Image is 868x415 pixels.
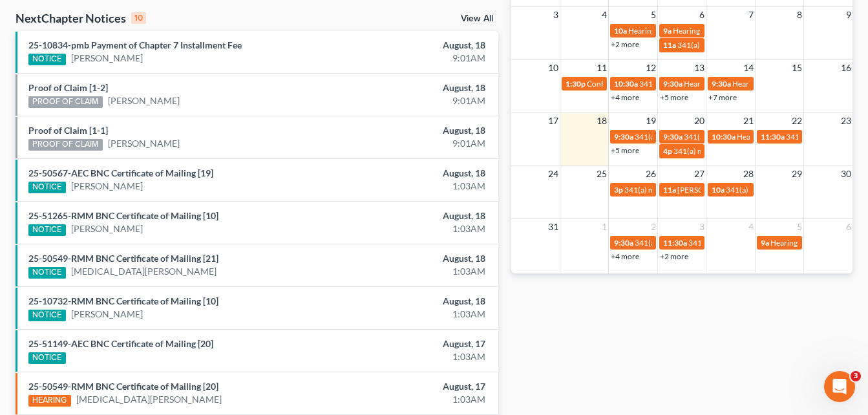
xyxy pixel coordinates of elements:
[663,40,676,50] span: 11a
[108,94,180,107] a: [PERSON_NAME]
[737,132,838,142] span: Hearing for [PERSON_NAME]
[614,238,633,248] span: 9:30a
[342,94,485,107] div: 9:01AM
[611,145,639,155] a: +5 more
[547,219,560,235] span: 31
[614,132,633,142] span: 9:30a
[28,267,66,279] div: NOTICE
[650,219,657,235] span: 2
[28,182,66,193] div: NOTICE
[742,113,755,129] span: 21
[71,180,143,193] a: [PERSON_NAME]
[342,308,485,321] div: 1:03AM
[71,52,143,65] a: [PERSON_NAME]
[698,219,706,235] span: 3
[28,381,218,392] a: 25-50549-RMM BNC Certificate of Mailing [20]
[28,125,108,136] a: Proof of Claim [1-1]
[71,308,143,321] a: [PERSON_NAME]
[660,92,688,102] a: +5 more
[845,219,852,235] span: 6
[693,166,706,182] span: 27
[698,7,706,23] span: 6
[28,96,103,108] div: PROOF OF CLAIM
[796,219,803,235] span: 5
[342,124,485,137] div: August, 18
[28,224,66,236] div: NOTICE
[342,295,485,308] div: August, 18
[840,60,852,76] span: 16
[28,295,218,306] a: 25-10732-RMM BNC Certificate of Mailing [10]
[71,222,143,235] a: [PERSON_NAME]
[614,26,627,36] span: 10a
[28,210,218,221] a: 25-51265-RMM BNC Certificate of Mailing [10]
[342,350,485,363] div: 1:03AM
[611,251,639,261] a: +4 more
[131,12,146,24] div: 10
[614,185,623,195] span: 3p
[28,352,66,364] div: NOTICE
[342,337,485,350] div: August, 17
[747,219,755,235] span: 4
[624,185,749,195] span: 341(a) meeting for [PERSON_NAME]
[851,371,861,381] span: 3
[595,166,608,182] span: 25
[600,219,608,235] span: 1
[840,113,852,129] span: 23
[742,60,755,76] span: 14
[28,54,66,65] div: NOTICE
[547,60,560,76] span: 10
[845,7,852,23] span: 9
[461,14,493,23] a: View All
[342,393,485,406] div: 1:03AM
[342,137,485,150] div: 9:01AM
[28,395,71,407] div: HEARING
[684,132,809,142] span: 341(a) meeting for [PERSON_NAME]
[663,132,683,142] span: 9:30a
[16,10,146,26] div: NextChapter Notices
[628,26,729,36] span: Hearing for [PERSON_NAME]
[76,393,222,406] a: [MEDICAL_DATA][PERSON_NAME]
[663,26,672,36] span: 9a
[644,113,657,129] span: 19
[663,238,687,248] span: 11:30a
[28,310,66,321] div: NOTICE
[712,185,725,195] span: 10a
[796,7,803,23] span: 8
[673,146,798,156] span: 341(a) meeting for [PERSON_NAME]
[595,113,608,129] span: 18
[595,60,608,76] span: 11
[611,92,639,102] a: +4 more
[342,81,485,94] div: August, 18
[28,82,108,93] a: Proof of Claim [1-2]
[644,60,657,76] span: 12
[547,113,560,129] span: 17
[742,166,755,182] span: 28
[761,132,785,142] span: 11:30a
[342,39,485,52] div: August, 18
[726,185,851,195] span: 341(a) meeting for [PERSON_NAME]
[342,52,485,65] div: 9:01AM
[28,338,213,349] a: 25-51149-AEC BNC Certificate of Mailing [20]
[342,222,485,235] div: 1:03AM
[708,92,737,102] a: +7 more
[732,79,833,89] span: Hearing for [PERSON_NAME]
[342,180,485,193] div: 1:03AM
[342,209,485,222] div: August, 18
[635,132,759,142] span: 341(a) meeting for [PERSON_NAME]
[663,146,672,156] span: 4p
[790,113,803,129] span: 22
[650,7,657,23] span: 5
[28,39,242,50] a: 25-10834-pmb Payment of Chapter 7 Installment Fee
[663,79,683,89] span: 9:30a
[639,79,764,89] span: 341(a) meeting for [PERSON_NAME]
[614,79,638,89] span: 10:30a
[342,167,485,180] div: August, 18
[761,238,769,248] span: 9a
[611,39,639,49] a: +2 more
[790,166,803,182] span: 29
[747,7,755,23] span: 7
[342,252,485,265] div: August, 18
[635,238,759,248] span: 341(a) meeting for [PERSON_NAME]
[547,166,560,182] span: 24
[673,26,836,36] span: Hearing for [PERSON_NAME] [PERSON_NAME]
